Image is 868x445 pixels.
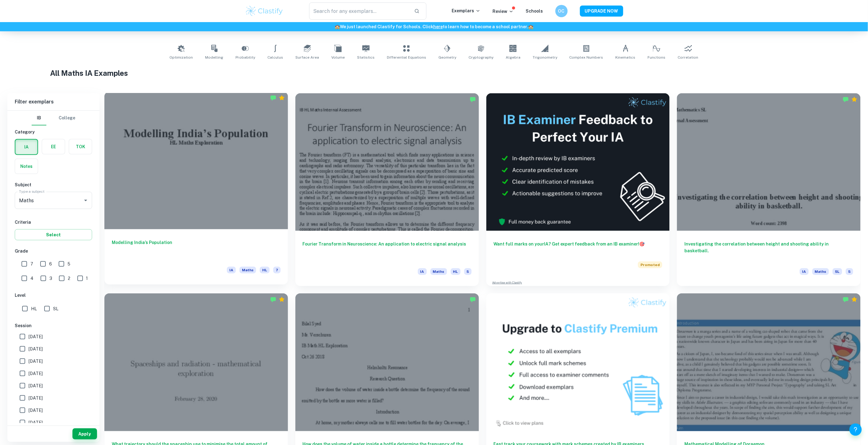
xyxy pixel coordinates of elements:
span: Maths [812,268,829,275]
h6: We just launched Clastify for Schools. Click to learn how to become a school partner. [1,23,867,30]
button: Select [15,229,92,240]
button: UPGRADE NOW [580,6,623,17]
a: Advertise with Clastify [492,281,522,285]
span: HL [31,305,37,312]
span: HL [260,267,270,273]
h1: All Maths IA Examples [50,68,818,79]
span: Geometry [438,55,456,60]
span: [DATE] [29,370,43,377]
span: Probability [235,55,255,60]
button: College [59,111,75,126]
a: Fourier Transform in Neuroscience: An application to electric signal analysisIAMathsHL5 [295,93,479,286]
p: Review [493,8,514,15]
button: EE [42,139,65,154]
a: Schools [526,9,543,14]
h6: Filter exemplars [7,93,99,110]
a: here [433,24,443,29]
span: [DATE] [29,333,43,340]
img: Marked [470,96,476,103]
span: 🏫 [335,24,340,29]
span: Promoted [638,261,662,268]
a: Want full marks on yourIA? Get expert feedback from an IB examiner!PromotedAdvertise with Clastify [486,93,670,286]
span: 🎯 [640,242,645,246]
h6: Want full marks on your IA ? Get expert feedback from an IB examiner! [494,241,663,254]
img: Marked [470,296,476,303]
span: IA [418,268,427,275]
span: 5 [68,261,70,267]
span: 🏫 [528,24,533,29]
a: Modelling India’s PopulationIAMathsHL7 [104,93,288,286]
button: Notes [15,159,38,174]
a: Investigating the correlation between height and shooting ability in basketball.IAMathsSL5 [677,93,861,286]
span: 5 [846,268,853,275]
h6: Fourier Transform in Neuroscience: An application to electric signal analysis [303,241,472,261]
img: Marked [843,296,849,303]
span: Algebra [506,55,520,60]
button: TOK [69,139,92,154]
span: Maths [430,268,447,275]
span: [DATE] [29,395,43,401]
h6: Modelling India’s Population [112,239,281,259]
div: Premium [279,296,285,303]
span: Differential Equations [387,55,426,60]
span: 7 [30,261,33,267]
span: Complex Numbers [570,55,603,60]
h6: Level [15,292,92,299]
h6: Subject [15,181,92,188]
div: Premium [851,296,858,303]
span: HL [451,268,461,275]
button: OC [555,5,568,17]
button: Help and Feedback [850,424,862,436]
h6: Category [15,129,92,135]
span: 3 [49,275,52,282]
span: Maths [239,267,256,273]
span: [DATE] [29,382,43,389]
span: IA [227,267,236,273]
span: 4 [30,275,33,282]
span: Trigonometry [533,55,557,60]
button: IB [32,111,46,126]
span: Kinematics [616,55,636,60]
h6: Criteria [15,219,92,226]
h6: OC [558,8,565,14]
input: Search for any exemplars... [309,2,410,20]
span: Statistics [357,55,375,60]
button: Open [81,196,90,205]
span: Surface Area [295,55,319,60]
span: 7 [273,267,281,273]
span: Functions [648,55,666,60]
span: 6 [49,261,52,267]
span: Calculus [267,55,283,60]
img: Marked [270,296,276,303]
span: [DATE] [29,419,43,426]
span: 1 [86,275,88,282]
div: Premium [279,95,285,101]
h6: Session [15,322,92,329]
span: Cryptography [469,55,493,60]
span: Correlation [678,55,699,60]
p: Exemplars [452,7,481,14]
span: [DATE] [29,358,43,365]
span: Optimization [169,55,193,60]
h6: Grade [15,248,92,254]
img: Marked [270,95,276,101]
div: Premium [851,96,858,103]
img: Clastify logo [245,5,284,17]
span: SL [53,305,58,312]
span: Modelling [205,55,223,60]
span: SL [833,268,842,275]
button: Apply [72,428,97,439]
span: Volume [331,55,345,60]
h6: Investigating the correlation between height and shooting ability in basketball. [684,241,853,261]
span: IA [800,268,809,275]
span: [DATE] [29,407,43,414]
div: Filter type choice [32,111,75,126]
span: [DATE] [29,346,43,352]
img: Marked [843,96,849,103]
span: 5 [464,268,472,275]
button: IA [15,140,37,154]
img: Thumbnail [486,293,670,431]
label: Type a subject [19,189,45,194]
img: Thumbnail [486,93,670,231]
